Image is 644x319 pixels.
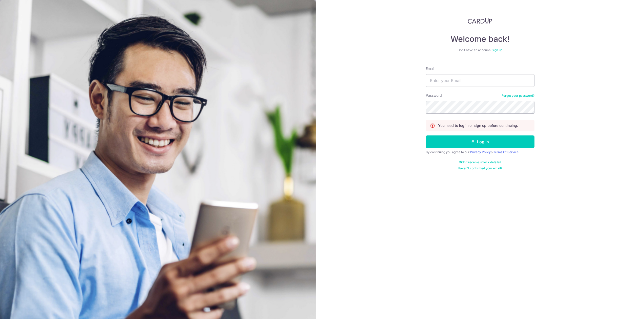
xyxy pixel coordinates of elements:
[426,135,534,148] button: Log in
[426,74,534,87] input: Enter your Email
[426,150,534,154] div: By continuing you agree to our &
[493,150,519,154] a: Terms Of Service
[438,123,518,128] p: You need to log in or sign up before continuing.
[426,93,442,98] label: Password
[468,18,492,24] img: CardUp Logo
[502,94,534,98] a: Forgot your password?
[470,150,491,154] a: Privacy Policy
[426,66,434,71] label: Email
[459,160,501,164] a: Didn't receive unlock details?
[492,48,502,52] a: Sign up
[426,48,534,52] div: Don’t have an account?
[458,166,502,170] a: Haven't confirmed your email?
[426,34,534,44] h4: Welcome back!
